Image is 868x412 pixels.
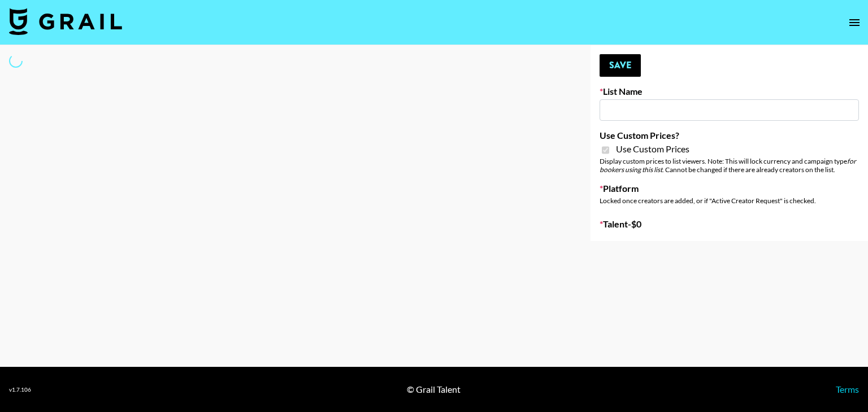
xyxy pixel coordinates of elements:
label: Talent - $ 0 [600,218,859,230]
label: List Name [600,86,859,97]
div: v 1.7.106 [9,386,31,393]
a: Terms [836,384,859,395]
span: Use Custom Prices [616,143,689,155]
em: for bookers using this list [600,157,856,174]
label: Platform [600,183,859,194]
img: Grail Talent [9,8,122,35]
div: Display custom prices to list viewers. Note: This will lock currency and campaign type . Cannot b... [600,157,859,174]
button: open drawer [843,11,866,34]
label: Use Custom Prices? [600,130,859,141]
button: Save [600,54,641,77]
div: Locked once creators are added, or if "Active Creator Request" is checked. [600,196,859,205]
div: © Grail Talent [407,384,461,395]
